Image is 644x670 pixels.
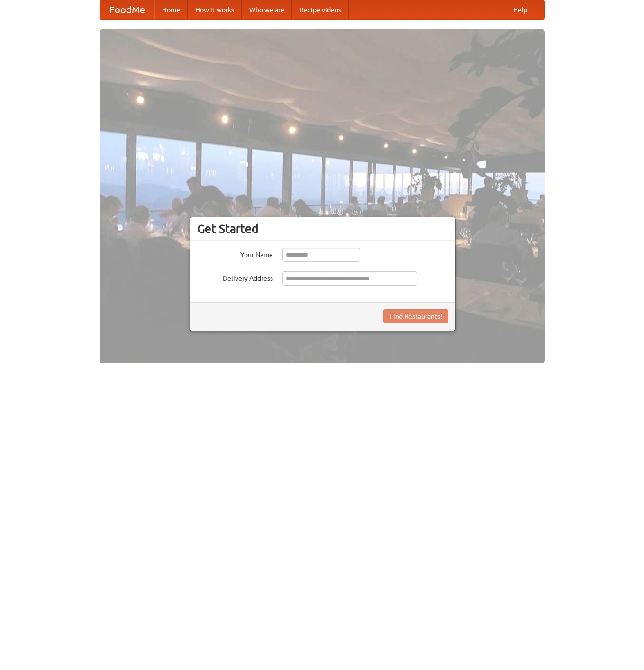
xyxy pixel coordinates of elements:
[506,0,535,19] a: Help
[197,222,448,236] h3: Get Started
[197,271,273,283] label: Delivery Address
[154,0,188,19] a: Home
[188,0,242,19] a: How it works
[292,0,349,19] a: Recipe videos
[100,0,154,19] a: FoodMe
[383,309,448,323] button: Find Restaurants!
[197,248,273,259] label: Your Name
[242,0,292,19] a: Who we are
